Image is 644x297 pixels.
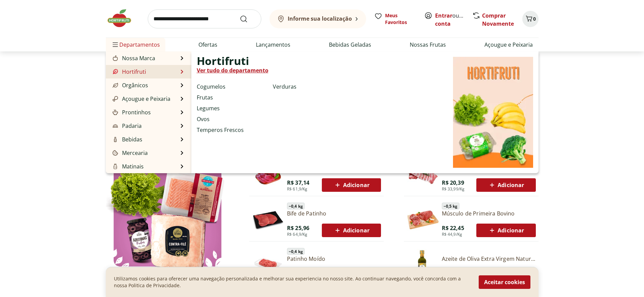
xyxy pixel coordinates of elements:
span: Adicionar [488,226,524,234]
img: Padaria [113,123,118,129]
img: Açougue e Peixaria [113,96,118,101]
span: R$ 25,96 [287,224,309,232]
img: Hortifruti [106,8,140,28]
img: Patinho Moído [252,249,284,281]
span: R$ 37,14 [287,179,309,186]
a: Azeite de Oliva Extra Virgem Natural Da Terra 500ml [442,255,536,262]
img: Patinho Pedaço [252,158,284,191]
a: Temperos Frescos [197,126,244,134]
img: Nossa Marca [113,55,118,61]
b: Informe sua localização [288,15,352,22]
a: Patinho Moído [287,255,381,262]
a: OrgânicosOrgânicos [111,81,148,89]
span: R$ 44,9/Kg [442,232,462,237]
button: Adicionar [476,224,535,237]
img: Prontinhos [113,110,118,115]
a: Frutas [197,93,213,101]
p: Utilizamos cookies para oferecer uma navegação personalizada e melhorar sua experiencia no nosso ... [114,275,471,289]
a: Ofertas [198,41,217,49]
img: Bife de Patinho [252,204,284,236]
a: Verduras [273,83,296,91]
button: Aceitar cookies [479,275,530,289]
span: R$ 33,99/Kg [442,186,465,192]
span: ou [435,12,465,28]
a: Nossa MarcaNossa Marca [111,54,155,62]
a: ProntinhosProntinhos [111,108,151,116]
a: PadariaPadaria [111,122,142,130]
img: Hortifruti [113,69,118,74]
span: Meus Favoritos [385,12,416,26]
span: R$ 64,9/Kg [287,232,308,237]
a: Bife de Patinho [287,210,381,217]
span: Adicionar [333,226,369,234]
a: Cogumelos [197,83,225,91]
img: Bebidas [113,137,118,142]
a: Frios, Queijos e LaticíniosFrios, Queijos e Laticínios [111,172,178,188]
span: Adicionar [333,181,369,189]
a: Nossas Frutas [410,41,446,49]
span: ~ 0,4 kg [287,248,305,255]
img: Azeite de Oliva Extra Virgem Natural da Terra 500ml [407,249,439,281]
a: Meus Favoritos [374,12,416,26]
a: Ovos [197,115,210,123]
a: Criar conta [435,12,472,27]
a: Açougue e PeixariaAçougue e Peixaria [111,95,170,103]
button: Informe sua localização [269,9,366,28]
a: MerceariaMercearia [111,149,148,157]
button: Menu [111,37,119,53]
img: Hortifruti [453,57,533,168]
a: Músculo de Primeira Bovino [442,210,536,217]
span: Hortifruti [197,57,249,65]
span: ~ 0,5 kg [442,203,459,209]
button: Adicionar [476,178,535,192]
img: Orgânicos [113,83,118,88]
a: Bebidas Geladas [329,41,371,49]
img: Costela Suína Resfriada [407,158,439,191]
a: Entrar [435,12,452,19]
input: search [148,9,261,28]
a: MatinaisMatinais [111,162,144,170]
span: 0 [533,16,536,22]
a: Comprar Novamente [482,12,514,27]
span: R$ 22,45 [442,224,464,232]
a: HortifrutiHortifruti [111,68,146,76]
img: Músculo de Primeira Bovino [407,204,439,236]
a: Lançamentos [256,41,290,49]
button: Submit Search [240,15,256,23]
img: Mercearia [113,150,118,156]
img: Matinais [113,164,118,169]
a: Ver tudo do departamento [197,66,268,74]
button: Carrinho [522,11,539,27]
button: Adicionar [322,224,381,237]
img: Ver todos [106,109,229,274]
span: R$ 20,39 [442,179,464,186]
a: Legumes [197,104,220,112]
a: BebidasBebidas [111,135,142,143]
span: R$ 61,9/Kg [287,186,308,192]
span: Adicionar [488,181,524,189]
span: ~ 0,4 kg [287,203,305,209]
a: Açougue e Peixaria [484,41,533,49]
span: Departamentos [111,37,160,53]
button: Adicionar [322,178,381,192]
